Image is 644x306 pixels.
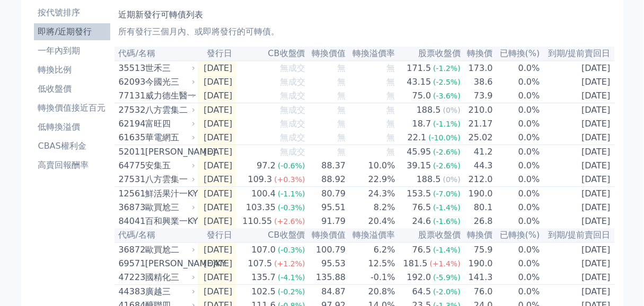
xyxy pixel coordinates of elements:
[306,214,347,228] td: 91.79
[461,214,493,228] td: 26.8
[433,217,461,226] span: (-1.6%)
[461,159,493,173] td: 44.3
[410,201,434,214] div: 76.5
[34,6,110,19] li: 按代號排序
[493,214,541,228] td: 0.0%
[493,257,541,271] td: 0.0%
[337,77,346,87] span: 無
[337,147,346,157] span: 無
[278,161,305,170] span: (-0.6%)
[337,91,346,101] span: 無
[346,201,395,214] td: 8.2%
[274,175,305,184] span: (+0.3%)
[34,157,110,174] a: 高賣回報酬率
[493,103,541,118] td: 0.0%
[280,91,305,101] span: 無成交
[493,187,541,201] td: 0.0%
[278,190,305,198] span: (-1.1%)
[387,77,395,87] span: 無
[433,148,461,156] span: (-2.6%)
[493,75,541,89] td: 0.0%
[493,131,541,145] td: 0.0%
[198,242,237,257] td: [DATE]
[346,285,395,299] td: 20.8%
[410,285,434,298] div: 64.5
[405,159,434,172] div: 39.15
[255,159,278,172] div: 97.2
[541,89,615,103] td: [DATE]
[198,47,237,61] th: 發行日
[306,47,347,61] th: 轉換價值
[34,23,110,40] a: 即將/近期發行
[280,105,305,115] span: 無成交
[433,246,461,254] span: (-1.4%)
[278,203,305,212] span: (-0.3%)
[541,257,615,271] td: [DATE]
[119,118,143,130] div: 62194
[461,271,493,285] td: 141.3
[493,61,541,75] td: 0.0%
[306,285,347,299] td: 84.87
[246,173,275,186] div: 109.3
[346,228,395,242] th: 轉換溢價率
[34,121,110,133] li: 低轉換溢價
[198,187,237,201] td: [DATE]
[198,131,237,145] td: [DATE]
[433,120,461,128] span: (-1.1%)
[433,92,461,100] span: (-3.6%)
[145,173,193,186] div: 八方雲集一
[198,75,237,89] td: [DATE]
[346,257,395,271] td: 12.5%
[541,117,615,131] td: [DATE]
[119,257,143,270] div: 69571
[119,159,143,172] div: 64775
[145,201,193,214] div: 歐買尬三
[541,271,615,285] td: [DATE]
[249,271,278,284] div: 135.7
[306,159,347,173] td: 88.37
[541,187,615,201] td: [DATE]
[401,257,430,270] div: 181.5
[198,103,237,118] td: [DATE]
[410,89,434,102] div: 75.0
[34,61,110,78] a: 轉換比例
[410,215,434,228] div: 24.6
[249,244,278,256] div: 107.0
[430,259,461,268] span: (+1.4%)
[541,214,615,228] td: [DATE]
[461,145,493,159] td: 41.2
[145,104,193,116] div: 八方雲集二
[278,287,305,296] span: (-0.2%)
[410,118,434,130] div: 18.7
[396,228,461,242] th: 股票收盤價
[246,257,275,270] div: 107.5
[493,285,541,299] td: 0.0%
[306,201,347,214] td: 95.51
[34,83,110,95] li: 低收盤價
[541,228,615,242] th: 到期/提前賣回日
[145,285,193,298] div: 廣越三
[34,159,110,172] li: 高賣回報酬率
[145,187,193,200] div: 鮮活果汁一KY
[34,64,110,76] li: 轉換比例
[461,61,493,75] td: 173.0
[34,138,110,155] a: CBAS權利金
[493,242,541,257] td: 0.0%
[119,201,143,214] div: 36873
[387,63,395,73] span: 無
[145,131,193,144] div: 華電網五
[145,215,193,228] div: 百和興業一KY
[119,76,143,88] div: 62093
[433,287,461,296] span: (-2.0%)
[443,175,461,184] span: (0%)
[337,63,346,73] span: 無
[337,119,346,129] span: 無
[198,89,237,103] td: [DATE]
[346,187,395,201] td: 24.3%
[405,76,434,88] div: 43.15
[461,201,493,214] td: 80.1
[337,132,346,142] span: 無
[198,271,237,285] td: [DATE]
[198,257,237,271] td: [DATE]
[249,285,278,298] div: 102.5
